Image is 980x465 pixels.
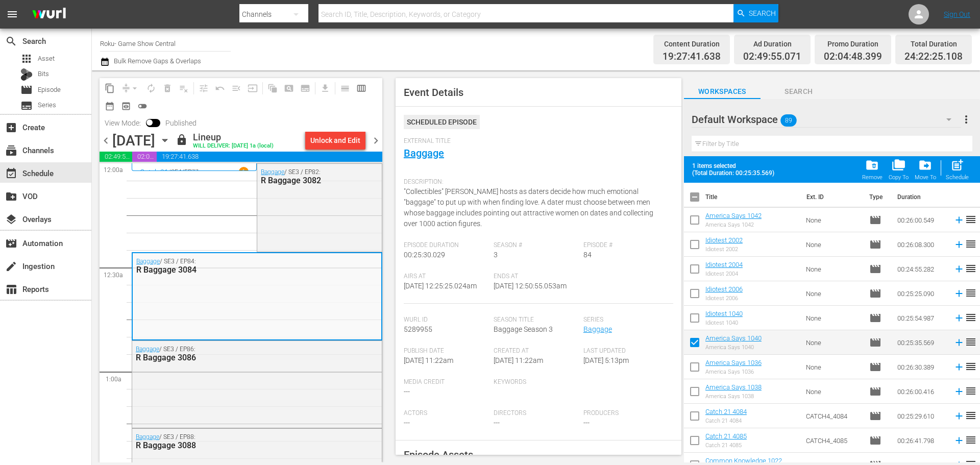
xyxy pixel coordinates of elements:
[943,155,972,184] button: Schedule
[193,132,274,143] div: Lineup
[953,361,965,373] svg: Add to Schedule
[953,386,965,397] svg: Add to Schedule
[136,433,328,450] div: / SE3 / EP88:
[889,174,909,181] div: Copy To
[136,440,328,450] div: R Baggage 3088
[356,83,366,93] span: calendar_view_week_outlined
[242,168,246,176] p: 1
[112,57,201,65] span: Bulk Remove Gaps & Overlaps
[5,190,17,203] span: VOD
[176,134,188,146] span: lock
[20,53,33,65] span: Asset
[20,84,33,96] span: Episode
[583,409,668,418] span: Producers
[761,85,837,98] span: Search
[404,273,488,281] span: Airs At
[5,237,17,250] span: Automation
[159,80,176,96] span: Select an event to delete
[5,121,17,134] span: Create
[160,119,202,127] span: Published
[192,78,212,98] span: Customize Events
[892,158,905,172] span: folder_copy
[863,183,891,211] th: Type
[228,80,244,96] span: Fill episodes with ad slates
[297,80,313,96] span: Create Series Block
[20,68,33,81] div: Bits
[404,86,463,99] span: Event Details
[404,147,444,159] a: Baggage
[891,183,952,211] th: Duration
[404,449,473,461] span: Episode Assets
[494,316,578,324] span: Season Title
[904,37,963,51] div: Total Duration
[960,107,972,132] button: more_vert
[692,105,961,134] div: Default Workspace
[136,346,328,362] div: / SE3 / EP86:
[904,51,963,63] span: 24:22:25.108
[705,310,743,317] a: Idiotest 1040
[118,80,143,96] span: Remove Gaps & Overlaps
[404,409,488,418] span: Actors
[946,174,969,181] div: Schedule
[953,312,965,324] svg: Add to Schedule
[404,419,410,427] span: ---
[310,131,360,150] div: Unlock and Edit
[743,37,801,51] div: Ad Duration
[663,51,721,63] span: 19:27:41.638
[261,176,336,185] div: R Baggage 3082
[404,325,432,333] span: 5289955
[100,119,146,127] span: View Mode:
[38,85,61,95] span: Episode
[100,152,132,162] span: 02:49:55.071
[953,263,965,275] svg: Add to Schedule
[261,168,284,176] a: Baggage
[869,214,881,226] span: Episode
[494,241,578,250] span: Season #
[705,271,743,277] div: Idiotest 2004
[869,336,881,349] span: Episode
[953,435,965,446] svg: Add to Schedule
[494,378,578,386] span: Keywords
[583,356,629,364] span: [DATE] 5:13pm
[333,78,353,98] span: Day Calendar View
[965,262,977,275] span: reorder
[143,80,159,96] span: Loop Content
[136,353,328,362] div: R Baggage 3086
[102,98,118,114] span: Month Calendar View
[705,246,743,253] div: Idiotest 2002
[965,213,977,226] span: reorder
[965,385,977,397] span: reorder
[824,37,882,51] div: Promo Duration
[893,306,949,330] td: 00:25:54.987
[692,169,779,177] span: (Total Duration: 00:25:35.569)
[494,251,498,259] span: 3
[705,408,747,415] a: Catch 21 4084
[24,3,73,27] img: ans4CAIJ8jUAAAAAAAAAAAAAAAAAAAAAAAAgQb4GAAAAAAAAAAAAAAAAAAAAAAAAJMjXAAAAAAAAAAAAAAAAAAAAAAAAgAT5G...
[705,285,743,293] a: Idiotest 2006
[404,387,410,396] span: ---
[494,409,578,418] span: Directors
[953,214,965,226] svg: Add to Schedule
[137,101,148,111] span: toggle_off
[705,183,801,211] th: Title
[869,410,881,422] span: Episode
[915,174,936,181] div: Move To
[5,260,17,273] span: Ingestion
[261,78,281,98] span: Refresh All Search Blocks
[824,51,882,63] span: 02:04:48.399
[353,80,370,96] span: Week Calendar View
[184,168,199,176] p: EP77
[733,4,778,22] button: Search
[494,273,578,281] span: Ends At
[869,238,881,251] span: Episode
[960,113,972,126] span: more_vert
[100,134,112,147] span: chevron_left
[404,251,445,259] span: 00:25:30.029
[953,410,965,422] svg: Add to Schedule
[38,100,56,110] span: Series
[5,144,17,157] span: Channels
[705,383,762,391] a: America Says 1038
[802,306,865,330] td: None
[5,283,17,296] span: Reports
[132,152,156,162] span: 02:04:48.399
